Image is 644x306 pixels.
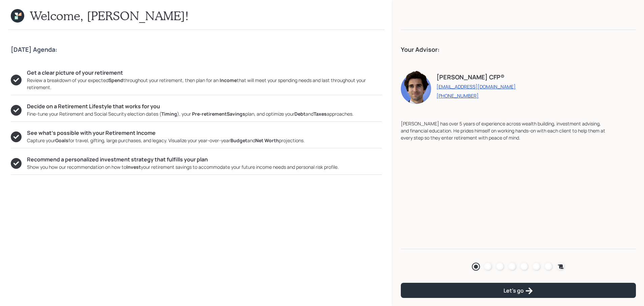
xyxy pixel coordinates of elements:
[126,164,141,170] b: Invest
[27,156,339,163] h5: Recommend a personalized investment strategy that fulfills your plan
[437,83,516,90] a: [EMAIL_ADDRESS][DOMAIN_NAME]
[227,111,245,117] b: Savings
[437,92,516,99] a: [PHONE_NUMBER]
[161,111,177,117] b: Timing
[294,111,305,117] b: Debt
[55,137,68,144] b: Goals
[27,103,354,110] h5: Decide on a Retirement Lifestyle that works for you
[27,110,354,117] div: Fine-tune your Retirement and Social Security election dates ( ), your plan, and optimize your an...
[27,137,305,144] div: Capture your for travel, gifting, large purchases, and legacy. Visualize your year-over-year and ...
[504,287,533,295] div: Let's go
[401,46,636,53] h4: Your Advisor:
[437,74,516,81] h4: [PERSON_NAME] CFP®
[401,120,609,141] div: [PERSON_NAME] has over 5 years of experience across wealth building, investment advising, and fin...
[220,77,237,83] b: Income
[27,130,305,136] h5: See what’s possible with your Retirement Income
[27,77,382,91] div: Review a breakdown of your expected throughout your retirement, then plan for an that will meet y...
[192,111,227,117] b: Pre-retirement
[401,70,431,104] img: harrison-schaefer-headshot-2.png
[314,111,327,117] b: Taxes
[401,283,636,298] button: Let's go
[255,137,279,144] b: Net Worth
[27,163,339,170] div: Show you how our recommendation on how to your retirement savings to accommodate your future inco...
[11,46,382,53] h4: [DATE] Agenda:
[30,8,189,23] h1: Welcome, [PERSON_NAME]!
[108,77,123,83] b: Spend
[27,70,382,76] h5: Get a clear picture of your retirement
[230,137,247,144] b: Budget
